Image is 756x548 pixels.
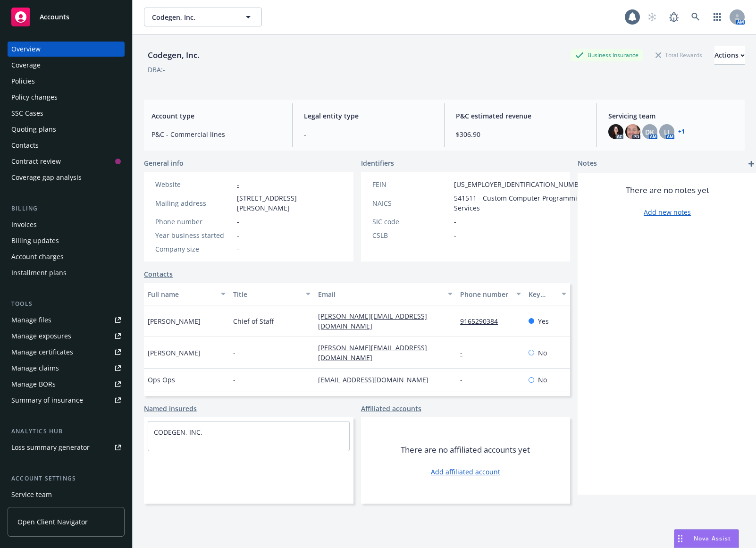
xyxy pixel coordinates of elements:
[8,487,125,502] a: Service team
[372,179,450,189] div: FEIN
[8,393,125,408] a: Summary of insurance
[11,122,56,137] div: Quoting plans
[644,207,691,217] a: Add new notes
[318,312,427,330] a: [PERSON_NAME][EMAIL_ADDRESS][DOMAIN_NAME]
[372,230,450,240] div: CSLB
[40,13,69,21] span: Accounts
[460,375,470,384] a: -
[8,345,125,360] a: Manage certificates
[454,217,456,227] span: -
[304,129,433,139] span: -
[318,343,427,362] a: [PERSON_NAME][EMAIL_ADDRESS][DOMAIN_NAME]
[456,283,524,305] button: Phone number
[460,289,510,299] div: Phone number
[155,217,233,227] div: Phone number
[8,440,125,455] a: Loss summary generator
[304,111,433,121] span: Legal entity type
[8,42,125,57] a: Overview
[8,265,125,280] a: Installment plans
[233,289,301,299] div: Title
[314,283,456,305] button: Email
[148,348,201,358] span: [PERSON_NAME]
[8,90,125,105] a: Policy changes
[456,111,585,121] span: P&C estimated revenue
[8,329,125,344] a: Manage exposures
[229,283,315,305] button: Title
[155,198,233,208] div: Mailing address
[11,138,39,153] div: Contacts
[148,375,175,385] span: Ops Ops
[538,316,549,326] span: Yes
[11,312,51,328] div: Manage files
[233,316,274,326] span: Chief of Staff
[460,348,470,357] a: -
[11,393,83,408] div: Summary of insurance
[11,345,73,360] div: Manage certificates
[11,58,41,73] div: Coverage
[538,348,547,358] span: No
[151,111,281,121] span: Account type
[664,127,670,137] span: LI
[318,375,436,384] a: [EMAIL_ADDRESS][DOMAIN_NAME]
[431,467,500,477] a: Add affiliated account
[8,312,125,328] a: Manage files
[454,230,456,240] span: -
[686,8,705,26] a: Search
[674,529,739,548] button: Nova Assist
[401,444,530,455] span: There are no affiliated accounts yet
[148,65,165,75] div: DBA: -
[11,233,59,248] div: Billing updates
[8,154,125,169] a: Contract review
[8,474,125,483] div: Account settings
[708,8,727,26] a: Switch app
[8,170,125,185] a: Coverage gap analysis
[11,249,64,264] div: Account charges
[148,316,201,326] span: [PERSON_NAME]
[144,49,203,61] div: Codegen, Inc.
[144,404,197,413] a: Named insureds
[11,361,59,376] div: Manage claims
[144,8,262,26] button: Codegen, Inc.
[11,106,43,121] div: SSC Cases
[626,185,709,196] span: There are no notes yet
[8,122,125,137] a: Quoting plans
[144,283,229,305] button: Full name
[154,428,202,437] a: CODEGEN, INC.
[625,124,640,139] img: photo
[11,487,52,502] div: Service team
[8,4,125,30] a: Accounts
[11,265,67,280] div: Installment plans
[678,129,685,135] a: +1
[11,377,56,392] div: Manage BORs
[714,46,745,65] button: Actions
[8,377,125,392] a: Manage BORs
[529,289,556,299] div: Key contact
[454,193,589,213] span: 541511 - Custom Computer Programming Services
[11,42,41,57] div: Overview
[11,440,90,455] div: Loss summary generator
[454,179,589,189] span: [US_EMPLOYER_IDENTIFICATION_NUMBER]
[151,129,281,139] span: P&C - Commercial lines
[8,361,125,376] a: Manage claims
[645,127,654,137] span: DK
[233,348,235,358] span: -
[674,530,686,548] div: Drag to move
[237,193,342,213] span: [STREET_ADDRESS][PERSON_NAME]
[11,90,58,105] div: Policy changes
[155,230,233,240] div: Year business started
[8,74,125,89] a: Policies
[664,8,683,26] a: Report a Bug
[8,427,125,436] div: Analytics hub
[11,154,61,169] div: Contract review
[694,534,731,542] span: Nova Assist
[237,180,239,189] a: -
[237,244,239,254] span: -
[237,230,239,240] span: -
[237,217,239,227] span: -
[651,49,707,61] div: Total Rewards
[608,111,738,121] span: Servicing team
[8,138,125,153] a: Contacts
[361,158,394,168] span: Identifiers
[155,179,233,189] div: Website
[8,58,125,73] a: Coverage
